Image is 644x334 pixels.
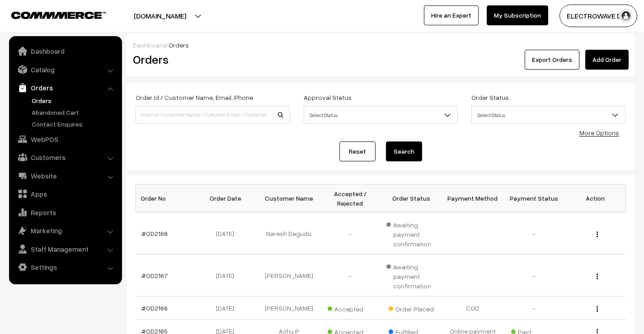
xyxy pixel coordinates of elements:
[141,230,168,237] a: #OD2168
[386,141,422,161] button: Search
[503,212,565,254] td: -
[471,106,626,124] span: Select Status
[386,218,437,249] span: Awaiting payment confirmation
[11,149,119,165] a: Customers
[320,254,381,296] td: -
[259,296,320,320] td: [PERSON_NAME]
[11,131,119,147] a: WebPOS
[136,93,253,102] label: Order Id / Customer Name, Email, Phone
[29,119,119,129] a: Contact Enquires
[136,106,290,124] input: Order Id / Customer Name / Customer Email / Customer Phone
[29,108,119,117] a: Abandoned Cart
[442,296,503,320] td: COD
[259,254,320,296] td: [PERSON_NAME]
[11,168,119,184] a: Website
[304,107,458,123] span: Select Status
[320,184,381,212] th: Accepted / Rejected
[304,93,352,102] label: Approval Status
[471,93,509,102] label: Order Status
[11,9,90,20] a: COMMMERCE
[525,50,579,70] button: Export Orders
[11,222,119,239] a: Marketing
[389,302,434,314] span: Order Placed
[141,272,168,279] a: #OD2167
[197,184,259,212] th: Order Date
[619,9,633,23] img: user
[11,12,106,19] img: COMMMERCE
[320,212,381,254] td: -
[136,184,197,212] th: Order No
[304,106,458,124] span: Select Status
[11,204,119,221] a: Reports
[11,186,119,202] a: Apps
[133,41,166,49] a: Dashboard
[102,5,218,27] button: [DOMAIN_NAME]
[597,231,598,237] img: Menu
[472,107,625,123] span: Select Status
[503,296,565,320] td: -
[11,80,119,96] a: Orders
[585,50,629,70] a: Add Order
[11,43,119,59] a: Dashboard
[503,184,565,212] th: Payment Status
[259,184,320,212] th: Customer Name
[381,184,442,212] th: Order Status
[442,184,503,212] th: Payment Method
[564,184,626,212] th: Action
[339,141,376,161] a: Reset
[197,212,259,254] td: [DATE]
[133,52,289,66] h2: Orders
[133,40,629,50] div: /
[259,212,320,254] td: Naresh Dagudu
[503,254,565,296] td: -
[197,296,259,320] td: [DATE]
[141,304,168,312] a: #OD2166
[487,5,548,25] a: My Subscription
[11,61,119,78] a: Catalog
[386,260,437,291] span: Awaiting payment confirmation
[328,302,373,314] span: Accepted
[197,254,259,296] td: [DATE]
[169,41,189,49] span: Orders
[579,129,619,136] a: More Options
[29,96,119,105] a: Orders
[597,273,598,279] img: Menu
[11,259,119,275] a: Settings
[597,306,598,312] img: Menu
[424,5,479,25] a: Hire an Expert
[559,5,637,27] button: ELECTROWAVE DE…
[11,241,119,257] a: Staff Management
